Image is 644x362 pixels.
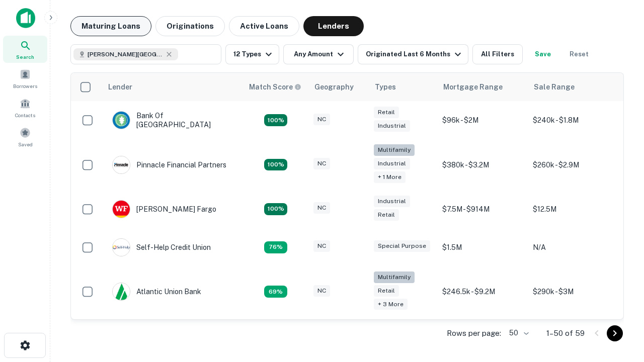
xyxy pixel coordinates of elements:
[534,81,575,93] div: Sale Range
[369,73,437,101] th: Types
[447,327,501,339] p: Rows per page:
[102,73,243,101] th: Lender
[374,240,430,252] div: Special Purpose
[249,81,299,93] h6: Match Score
[563,44,595,64] button: Reset
[70,16,151,36] button: Maturing Loans
[443,81,503,93] div: Mortgage Range
[366,48,464,60] div: Originated Last 6 Months
[264,114,287,126] div: Matching Properties: 15, hasApolloMatch: undefined
[437,228,528,266] td: $1.5M
[113,283,130,300] img: picture
[249,81,301,93] div: Capitalize uses an advanced AI algorithm to match your search with the best lender. The match sco...
[3,123,47,150] a: Saved
[374,299,408,310] div: + 3 more
[229,16,299,36] button: Active Loans
[374,158,410,169] div: Industrial
[113,201,130,218] img: picture
[13,82,37,90] span: Borrowers
[16,8,35,28] img: capitalize-icon.png
[374,196,410,207] div: Industrial
[594,249,644,298] iframe: Chat Widget
[283,44,354,64] button: Any Amount
[303,16,364,36] button: Lenders
[528,139,618,190] td: $260k - $2.9M
[243,73,308,101] th: Capitalize uses an advanced AI algorithm to match your search with the best lender. The match sco...
[437,73,528,101] th: Mortgage Range
[313,158,330,169] div: NC
[607,325,623,341] button: Go to next page
[374,120,410,132] div: Industrial
[437,190,528,228] td: $7.5M - $914M
[3,94,47,121] a: Contacts
[308,73,369,101] th: Geography
[112,200,216,218] div: [PERSON_NAME] Fargo
[528,190,618,228] td: $12.5M
[155,16,225,36] button: Originations
[313,285,330,297] div: NC
[264,241,287,253] div: Matching Properties: 11, hasApolloMatch: undefined
[437,139,528,190] td: $380k - $3.2M
[112,238,211,256] div: Self-help Credit Union
[374,107,399,118] div: Retail
[437,266,528,317] td: $246.5k - $9.2M
[108,81,132,93] div: Lender
[3,65,47,92] a: Borrowers
[437,101,528,139] td: $96k - $2M
[528,228,618,266] td: N/A
[264,286,287,298] div: Matching Properties: 10, hasApolloMatch: undefined
[112,156,226,174] div: Pinnacle Financial Partners
[313,114,330,125] div: NC
[374,271,415,283] div: Multifamily
[358,44,468,64] button: Originated Last 6 Months
[314,81,354,93] div: Geography
[112,111,233,129] div: Bank Of [GEOGRAPHIC_DATA]
[313,202,330,214] div: NC
[528,73,618,101] th: Sale Range
[546,327,585,339] p: 1–50 of 59
[374,171,406,183] div: + 1 more
[113,156,130,173] img: picture
[3,36,47,63] a: Search
[374,144,415,156] div: Multifamily
[113,239,130,256] img: picture
[527,44,559,64] button: Save your search to get updates of matches that match your search criteria.
[528,101,618,139] td: $240k - $1.8M
[374,209,399,221] div: Retail
[112,283,201,301] div: Atlantic Union Bank
[264,159,287,171] div: Matching Properties: 26, hasApolloMatch: undefined
[375,81,396,93] div: Types
[18,140,33,148] span: Saved
[472,44,523,64] button: All Filters
[264,203,287,215] div: Matching Properties: 15, hasApolloMatch: undefined
[505,326,530,340] div: 50
[225,44,279,64] button: 12 Types
[374,285,399,297] div: Retail
[313,240,330,252] div: NC
[15,111,35,119] span: Contacts
[528,266,618,317] td: $290k - $3M
[88,50,163,59] span: [PERSON_NAME][GEOGRAPHIC_DATA], [GEOGRAPHIC_DATA]
[113,112,130,129] img: picture
[16,53,34,61] span: Search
